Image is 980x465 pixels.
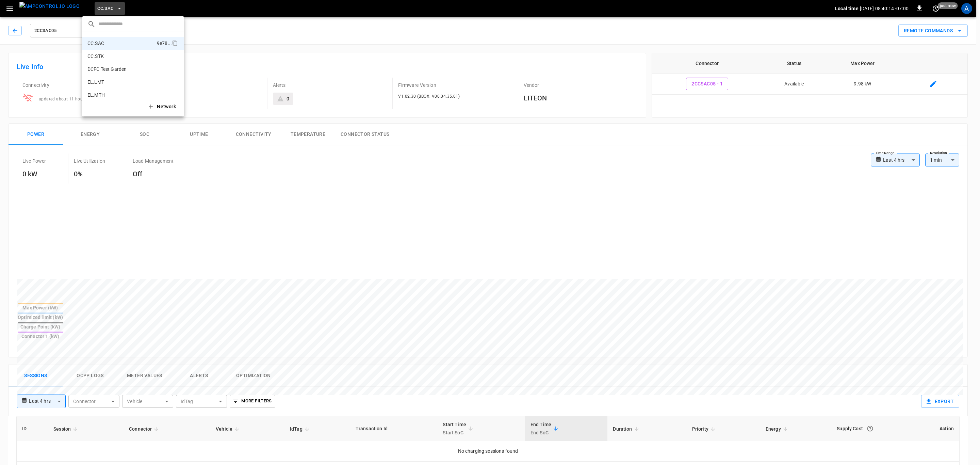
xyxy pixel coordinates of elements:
[143,100,181,114] button: Network
[87,79,104,85] p: EL.LMT
[87,92,105,98] p: EL.MTH
[87,66,127,73] p: DCFC Test Garden
[87,40,104,47] p: CC.SAC
[171,39,179,47] div: copy
[87,53,104,60] p: CC.STK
